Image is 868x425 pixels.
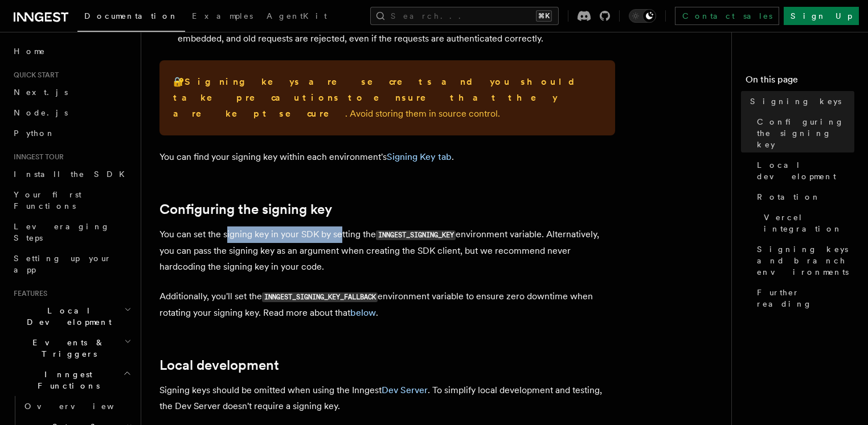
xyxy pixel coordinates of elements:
p: You can find your signing key within each environment's . [159,149,615,165]
p: Additionally, you'll set the environment variable to ensure zero downtime when rotating your sign... [159,288,615,321]
a: Sign Up [784,7,859,25]
span: Examples [192,11,253,20]
a: Further reading [752,282,854,314]
button: Local Development [9,300,134,332]
a: Next.js [9,82,134,102]
span: Your first Functions [14,190,81,211]
span: Signing keys and branch environments [757,244,854,278]
button: Toggle dark mode [629,9,656,23]
a: AgentKit [260,3,334,31]
span: Documentation [84,11,178,20]
a: Examples [185,3,260,31]
a: Home [9,41,134,61]
kbd: ⌘K [536,10,552,22]
a: Dev Server [382,385,428,395]
span: Quick start [9,71,59,80]
button: Inngest Functions [9,364,134,396]
span: Overview [24,402,142,411]
span: Home [14,46,46,57]
a: Overview [20,396,134,416]
a: Local development [752,155,854,187]
span: Rotation [757,191,821,203]
a: Setting up your app [9,248,134,280]
span: Features [9,289,47,298]
span: Next.js [14,88,68,97]
a: Configuring the signing key [752,112,854,155]
a: Local development [159,357,279,373]
h4: On this page [746,73,854,91]
a: below [350,307,376,318]
a: Signing Key tab [387,151,452,162]
code: INNGEST_SIGNING_KEY [376,230,456,240]
strong: Signing keys are secrets and you should take precautions to ensure that they are kept secure [173,76,584,119]
span: Vercel integration [764,212,854,234]
span: Setting up your app [14,254,112,274]
span: Configuring the signing key [757,116,854,150]
p: Signing keys should be omitted when using the Inngest . To simplify local development and testing... [159,382,615,414]
a: Your first Functions [9,184,134,216]
span: Install the SDK [14,170,132,179]
a: Vercel integration [759,207,854,239]
span: Events & Triggers [9,337,124,360]
span: Local development [757,159,854,182]
span: Inngest tour [9,152,64,162]
span: Further reading [757,287,854,310]
a: Leveraging Steps [9,216,134,248]
span: Inngest Functions [9,369,123,391]
span: Python [14,129,55,138]
p: 🔐 . Avoid storing them in source control. [173,74,601,122]
a: Signing keys and branch environments [752,239,854,282]
a: Documentation [77,3,185,32]
code: INNGEST_SIGNING_KEY_FALLBACK [262,292,378,302]
button: Search...⌘K [370,7,559,25]
a: Install the SDK [9,164,134,184]
a: Configuring the signing key [159,201,332,217]
a: Node.js [9,102,134,123]
span: Local Development [9,305,124,328]
span: Signing keys [750,96,841,107]
a: Contact sales [675,7,779,25]
button: Events & Triggers [9,332,134,364]
a: Python [9,123,134,143]
a: Rotation [752,187,854,207]
p: You can set the signing key in your SDK by setting the environment variable. Alternatively, you c... [159,226,615,275]
a: Signing keys [746,91,854,112]
span: AgentKit [267,11,327,20]
span: Node.js [14,108,68,117]
span: Leveraging Steps [14,222,110,242]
